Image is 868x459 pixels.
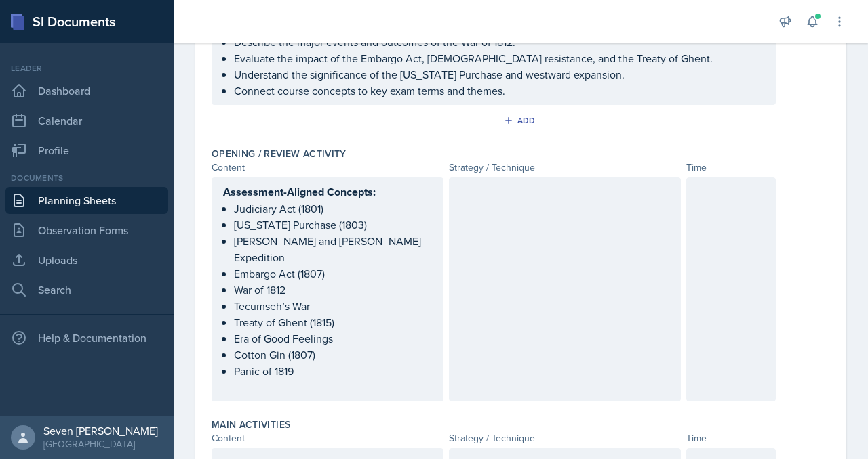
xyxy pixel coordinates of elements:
p: War of 1812 [234,282,432,298]
p: Panic of 1819 [234,363,432,379]
a: Planning Sheets [5,187,168,214]
button: Add [499,110,543,131]
div: Content [212,431,443,445]
p: Treaty of Ghent (1815) [234,314,432,330]
p: [US_STATE] Purchase (1803) [234,217,432,233]
a: Search [5,276,168,303]
div: Time [686,431,776,445]
p: Tecumseh’s War [234,298,432,314]
p: Evaluate the impact of the Embargo Act, [DEMOGRAPHIC_DATA] resistance, and the Treaty of Ghent. [234,50,764,66]
p: [PERSON_NAME] and [PERSON_NAME] Expedition [234,233,432,265]
p: Era of Good Feelings [234,330,432,347]
div: [GEOGRAPHIC_DATA] [43,437,158,451]
p: Cotton Gin (1807) [234,347,432,363]
p: Connect course concepts to key exam terms and themes. [234,83,764,99]
strong: Assessment-Aligned Concepts: [223,184,376,200]
p: Understand the significance of the [US_STATE] Purchase and westward expansion. [234,66,764,83]
a: Uploads [5,246,168,274]
div: Time [686,160,776,175]
a: Observation Forms [5,217,168,244]
div: Leader [5,62,168,74]
div: Strategy / Technique [449,431,681,445]
div: Strategy / Technique [449,160,681,175]
div: Content [212,160,443,175]
div: Seven [PERSON_NAME] [43,424,158,437]
label: Opening / Review Activity [212,147,347,160]
p: Judiciary Act (1801) [234,200,432,217]
a: Dashboard [5,77,168,104]
p: Embargo Act (1807) [234,265,432,282]
div: Add [507,115,536,126]
label: Main Activities [212,418,290,431]
div: Documents [5,172,168,184]
a: Calendar [5,107,168,134]
a: Profile [5,137,168,164]
div: Help & Documentation [5,324,168,351]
